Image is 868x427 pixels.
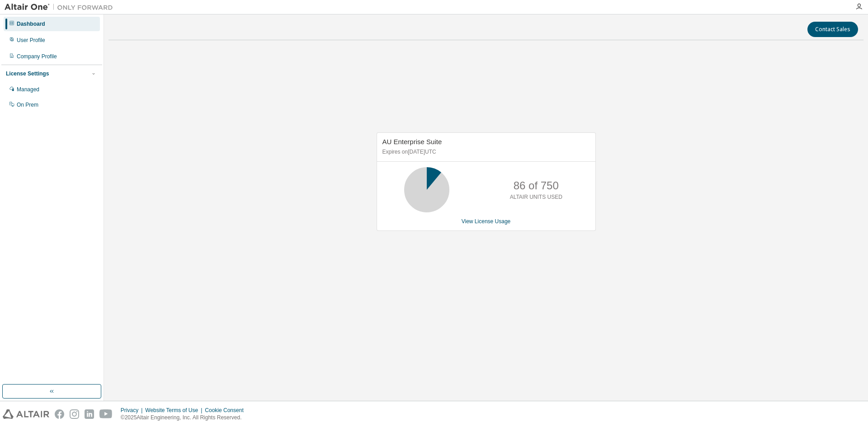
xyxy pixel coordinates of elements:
[17,101,38,108] div: On Prem
[382,138,442,145] span: AU Enterprise Suite
[145,407,205,414] div: Website Terms of Use
[55,409,64,419] img: facebook.svg
[6,70,49,77] div: License Settings
[17,53,57,60] div: Company Profile
[462,218,511,225] a: View License Usage
[121,414,249,422] p: © 2025 Altair Engineering, Inc. All Rights Reserved.
[510,193,562,201] p: ALTAIR UNITS USED
[205,407,249,414] div: Cookie Consent
[5,3,118,12] img: Altair One
[70,409,79,419] img: instagram.svg
[85,409,94,419] img: linkedin.svg
[121,407,145,414] div: Privacy
[17,37,45,44] div: User Profile
[99,409,113,419] img: youtube.svg
[807,22,858,37] button: Contact Sales
[17,20,45,28] div: Dashboard
[3,409,49,419] img: altair_logo.svg
[514,178,559,193] p: 86 of 750
[17,86,39,93] div: Managed
[382,148,588,156] p: Expires on [DATE] UTC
